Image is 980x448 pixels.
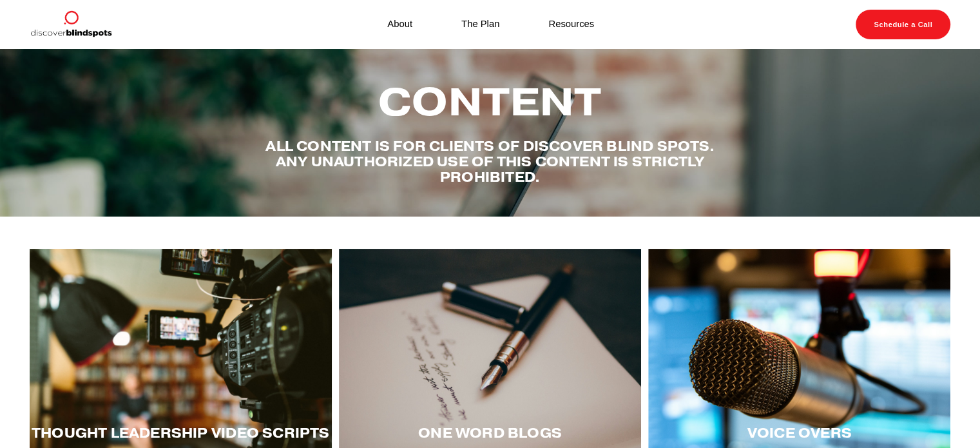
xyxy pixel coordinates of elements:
span: Voice Overs [747,425,852,442]
a: About [387,16,412,34]
span: One word blogs [418,425,562,442]
span: Thought LEadership Video Scripts [32,425,330,442]
h4: All content is for Clients of Discover Blind spots. Any unauthorized use of this content is stric... [262,139,718,186]
a: Resources [548,16,594,34]
h2: Content [262,81,718,122]
img: Discover Blind Spots [30,10,112,39]
a: Schedule a Call [856,10,950,39]
a: The Plan [461,16,499,34]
